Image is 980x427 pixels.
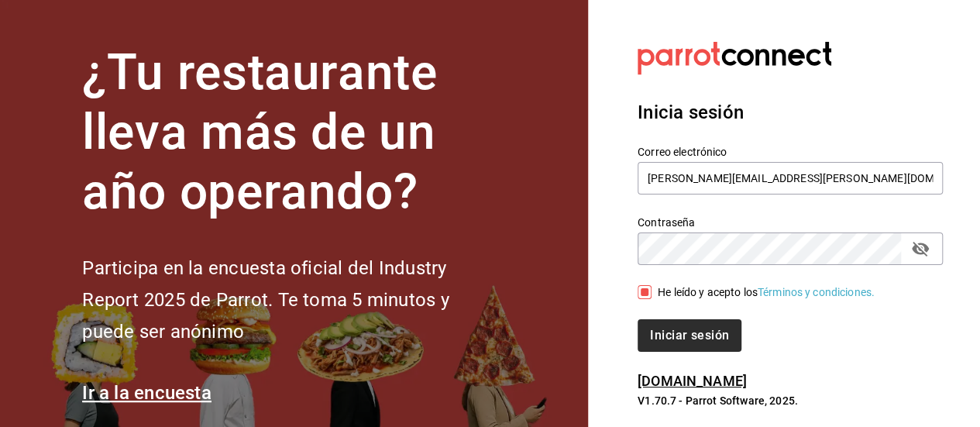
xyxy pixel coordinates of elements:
[638,319,741,352] button: Iniciar sesión
[82,43,500,222] h1: ¿Tu restaurante lleva más de un año operando?
[758,286,875,298] a: Términos y condiciones.
[638,373,747,389] a: [DOMAIN_NAME]
[638,162,943,195] input: Ingresa tu correo electrónico
[658,284,875,301] div: He leído y acepto los
[638,98,943,126] h3: Inicia sesión
[638,393,943,408] p: V1.70.7 - Parrot Software, 2025.
[638,217,943,228] label: Contraseña
[82,382,211,404] a: Ir a la encuesta
[907,236,934,262] button: passwordField
[82,253,500,347] h2: Participa en la encuesta oficial del Industry Report 2025 de Parrot. Te toma 5 minutos y puede se...
[638,146,943,157] label: Correo electrónico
